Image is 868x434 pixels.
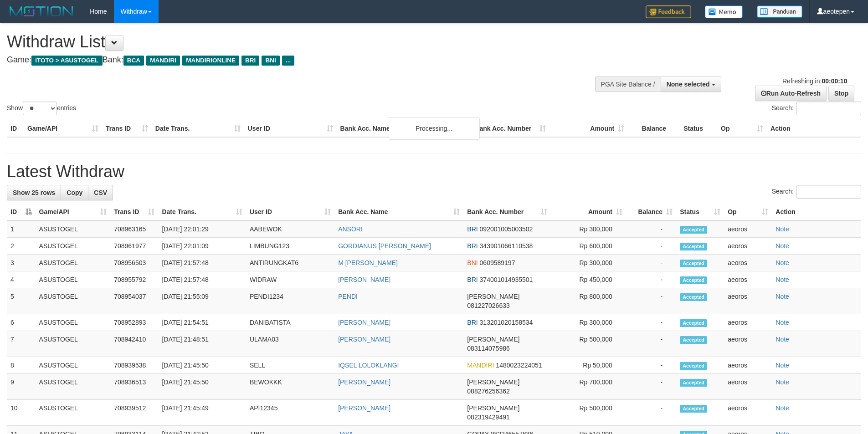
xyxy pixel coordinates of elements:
td: 708936513 [110,374,158,400]
a: M [PERSON_NAME] [338,259,398,266]
td: 7 [7,331,36,357]
td: 2 [7,238,36,255]
span: Accepted [680,260,707,267]
th: Trans ID: activate to sort column ascending [110,204,158,220]
td: aeoros [724,238,772,255]
span: Accepted [680,319,707,327]
td: ASUSTOGEL [36,331,111,357]
td: [DATE] 21:54:51 [158,314,246,331]
td: - [626,357,676,374]
select: Showentries [23,102,57,115]
h1: Latest Withdraw [7,163,861,181]
th: Amount: activate to sort column ascending [551,204,626,220]
a: IQSEL LOLOKLANGI [338,362,399,369]
th: Date Trans.: activate to sort column ascending [158,204,246,220]
th: User ID [244,120,337,137]
span: ... [282,56,294,66]
td: [DATE] 22:01:29 [158,220,246,238]
span: BRI [467,225,478,233]
td: [DATE] 21:45:49 [158,400,246,426]
td: LIMBUNG123 [246,238,334,255]
span: Copy 0609589197 to clipboard [480,259,515,266]
a: Note [776,404,789,412]
span: Accepted [680,293,707,301]
td: - [626,331,676,357]
div: Processing... [389,117,480,140]
span: MANDIRI [146,56,180,66]
td: aeoros [724,255,772,271]
td: - [626,314,676,331]
td: [DATE] 21:45:50 [158,357,246,374]
a: Note [776,319,789,326]
span: MANDIRI [467,362,494,369]
td: ASUSTOGEL [36,255,111,271]
td: Rp 800,000 [551,288,626,314]
td: DANIBATISTA [246,314,334,331]
td: aeoros [724,331,772,357]
td: Rp 600,000 [551,238,626,255]
td: - [626,238,676,255]
td: 708956503 [110,255,158,271]
a: [PERSON_NAME] [338,404,390,412]
a: Note [776,242,789,250]
td: 708961977 [110,238,158,255]
span: BRI [467,242,478,250]
th: User ID: activate to sort column ascending [246,204,334,220]
td: ASUSTOGEL [36,271,111,288]
td: - [626,288,676,314]
td: PENDI1234 [246,288,334,314]
th: Bank Acc. Number: activate to sort column ascending [463,204,551,220]
th: ID: activate to sort column descending [7,204,36,220]
span: BNI [467,259,478,266]
span: Copy 374001014935501 to clipboard [480,276,533,283]
th: Bank Acc. Number [471,120,550,137]
td: ASUSTOGEL [36,220,111,238]
td: BEWOKKK [246,374,334,400]
span: Copy 081227026633 to clipboard [467,302,509,309]
th: ID [7,120,24,137]
td: 1 [7,220,36,238]
input: Search: [796,102,861,115]
td: 708954037 [110,288,158,314]
td: ULAMA03 [246,331,334,357]
span: Copy 343901066110538 to clipboard [480,242,533,250]
span: Accepted [680,243,707,250]
td: ASUSTOGEL [36,314,111,331]
h1: Withdraw List [7,33,570,51]
td: ASUSTOGEL [36,374,111,400]
td: 708939538 [110,357,158,374]
td: Rp 450,000 [551,271,626,288]
td: Rp 300,000 [551,314,626,331]
a: Copy [61,185,88,200]
td: aeoros [724,374,772,400]
td: 6 [7,314,36,331]
a: Note [776,378,789,386]
a: Note [776,225,789,233]
td: ASUSTOGEL [36,357,111,374]
td: 708955792 [110,271,158,288]
th: Game/API [24,120,102,137]
td: 708963165 [110,220,158,238]
span: Copy 313201020158534 to clipboard [480,319,533,326]
a: [PERSON_NAME] [338,319,390,326]
td: Rp 500,000 [551,400,626,426]
span: Show 25 rows [13,189,55,196]
td: Rp 300,000 [551,220,626,238]
a: CSV [88,185,113,200]
span: BCA [123,56,144,66]
td: Rp 300,000 [551,255,626,271]
label: Search: [772,185,861,199]
th: Op [717,120,767,137]
th: Balance [628,120,680,137]
span: Copy [67,189,82,196]
th: Action [772,204,861,220]
span: BRI [467,319,478,326]
th: Bank Acc. Name: activate to sort column ascending [334,204,463,220]
td: 708942410 [110,331,158,357]
span: [PERSON_NAME] [467,293,519,300]
img: MOTION_logo.png [7,5,76,18]
span: Accepted [680,226,707,234]
td: aeoros [724,288,772,314]
span: Accepted [680,405,707,413]
label: Search: [772,102,861,115]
